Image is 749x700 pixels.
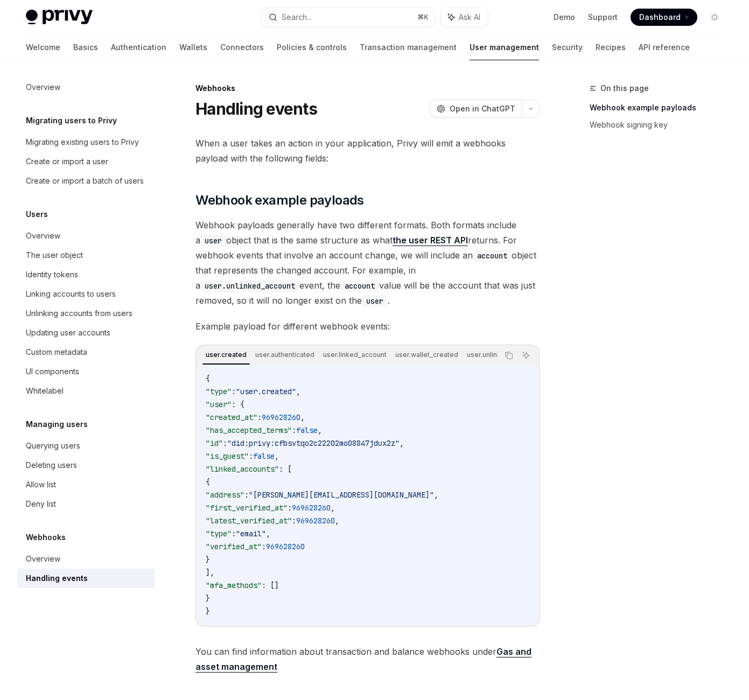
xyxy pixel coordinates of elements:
[73,34,98,60] a: Basics
[17,549,155,569] a: Overview
[26,208,48,221] h5: Users
[26,418,88,431] h5: Managing users
[340,280,379,292] code: account
[440,8,488,27] button: Ask AI
[202,348,250,361] div: user.created
[26,10,93,25] img: light logo
[206,606,210,616] span: }
[502,348,516,362] button: Copy the contents from the code block
[639,12,681,23] span: Dashboard
[17,362,155,381] a: UI components
[17,152,155,171] a: Create or import a user
[206,425,292,435] span: "has_accepted_terms"
[236,529,266,538] span: "email"
[296,387,300,396] span: ,
[400,438,404,448] span: ,
[288,503,292,513] span: :
[179,34,207,60] a: Wallets
[279,464,292,474] span: : [
[320,348,390,361] div: user.linked_account
[17,323,155,342] a: Updating user accounts
[17,132,155,152] a: Migrating existing users to Privy
[111,34,166,60] a: Authentication
[552,34,583,60] a: Security
[275,451,279,461] span: ,
[459,12,480,23] span: Ask AI
[318,425,322,435] span: ,
[206,542,262,551] span: "verified_at"
[17,171,155,191] a: Create or import a batch of users
[232,387,236,396] span: :
[26,114,117,127] h5: Migrating users to Privy
[266,529,270,538] span: ,
[206,568,214,577] span: ],
[200,280,299,292] code: user.unlinked_account
[257,412,262,422] span: :
[26,478,56,491] div: Allow list
[206,555,210,564] span: }
[17,246,155,265] a: The user object
[600,82,649,95] span: On this page
[639,34,690,60] a: API reference
[220,34,264,60] a: Connectors
[26,81,60,94] div: Overview
[292,516,296,526] span: :
[206,387,232,396] span: "type"
[706,9,723,26] button: Toggle dark mode
[300,412,305,422] span: ,
[206,464,279,474] span: "linked_accounts"
[360,34,457,60] a: Transaction management
[430,100,522,118] button: Open in ChatGPT
[17,265,155,284] a: Identity tokens
[450,103,515,114] span: Open in ChatGPT
[296,516,335,526] span: 969628260
[292,503,331,513] span: 969628260
[519,348,533,362] button: Ask AI
[236,387,296,396] span: "user.created"
[253,451,275,461] span: false
[206,593,210,603] span: }
[17,456,155,475] a: Deleting users
[206,438,223,448] span: "id"
[26,307,132,320] div: Unlinking accounts from users
[464,348,541,361] div: user.unlinked_account
[206,451,249,461] span: "is_guest"
[195,99,317,118] h1: Handling events
[206,516,292,526] span: "latest_verified_at"
[249,490,434,500] span: "[PERSON_NAME][EMAIL_ADDRESS][DOMAIN_NAME]"
[262,580,279,590] span: : []
[206,529,232,538] span: "type"
[262,412,300,422] span: 969628260
[590,99,732,116] a: Webhook example payloads
[195,218,540,308] span: Webhook payloads generally have two different formats. Both formats include a object that is the ...
[26,229,60,242] div: Overview
[223,438,227,448] span: :
[206,400,232,409] span: "user"
[206,490,244,500] span: "address"
[26,268,78,281] div: Identity tokens
[417,13,429,22] span: ⌘ K
[195,192,364,209] span: Webhook example payloads
[26,498,56,510] div: Deny list
[26,384,64,397] div: Whitelabel
[206,580,262,590] span: "mfa_methods"
[434,490,438,500] span: ,
[206,374,210,383] span: {
[244,490,249,500] span: :
[26,346,87,359] div: Custom metadata
[26,249,83,262] div: The user object
[26,136,139,149] div: Migrating existing users to Privy
[473,250,512,262] code: account
[17,475,155,494] a: Allow list
[292,425,296,435] span: :
[335,516,339,526] span: ,
[17,304,155,323] a: Unlinking accounts from users
[262,542,266,551] span: :
[252,348,318,361] div: user.authenticated
[26,326,110,339] div: Updating user accounts
[631,9,697,26] a: Dashboard
[206,503,288,513] span: "first_verified_at"
[26,531,66,544] h5: Webhooks
[282,11,312,24] div: Search...
[296,425,318,435] span: false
